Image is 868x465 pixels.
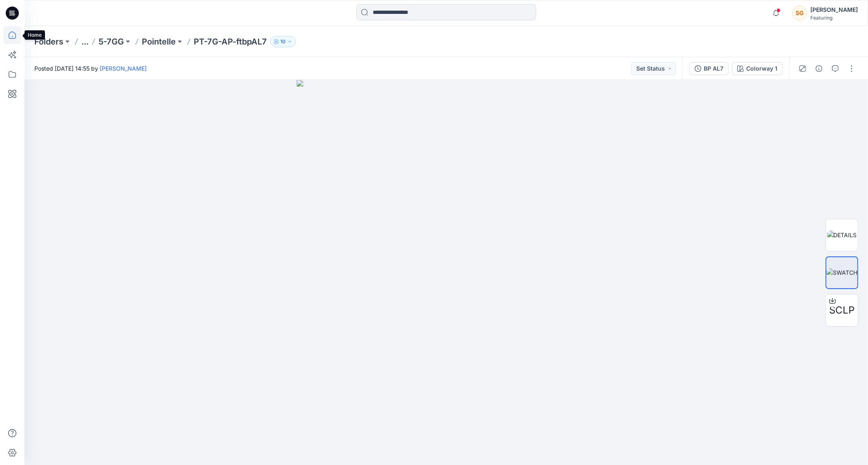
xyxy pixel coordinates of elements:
[100,65,147,72] a: [PERSON_NAME]
[81,36,89,47] button: ...
[34,36,63,47] a: Folders
[812,62,825,75] button: Details
[810,5,858,15] div: [PERSON_NAME]
[826,268,857,277] img: SWATCH
[704,64,723,73] div: BP AL7
[792,6,807,20] div: SG
[270,36,296,47] button: 10
[732,62,783,75] button: Colorway 1
[297,80,595,465] img: eyJhbGciOiJIUzI1NiIsImtpZCI6IjAiLCJzbHQiOiJzZXMiLCJ0eXAiOiJKV1QifQ.eyJkYXRhIjp7InR5cGUiOiJzdG9yYW...
[810,15,858,21] div: Featuring
[746,64,777,73] div: Colorway 1
[98,36,124,47] a: 5-7GG
[827,231,857,239] img: DETAILS
[142,36,176,47] a: Pointelle
[194,36,267,47] p: PT-7G-AP-ftbpAL7
[829,303,855,318] span: SCLP
[34,64,147,73] span: Posted [DATE] 14:55 by
[280,37,286,46] p: 10
[689,62,729,75] button: BP AL7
